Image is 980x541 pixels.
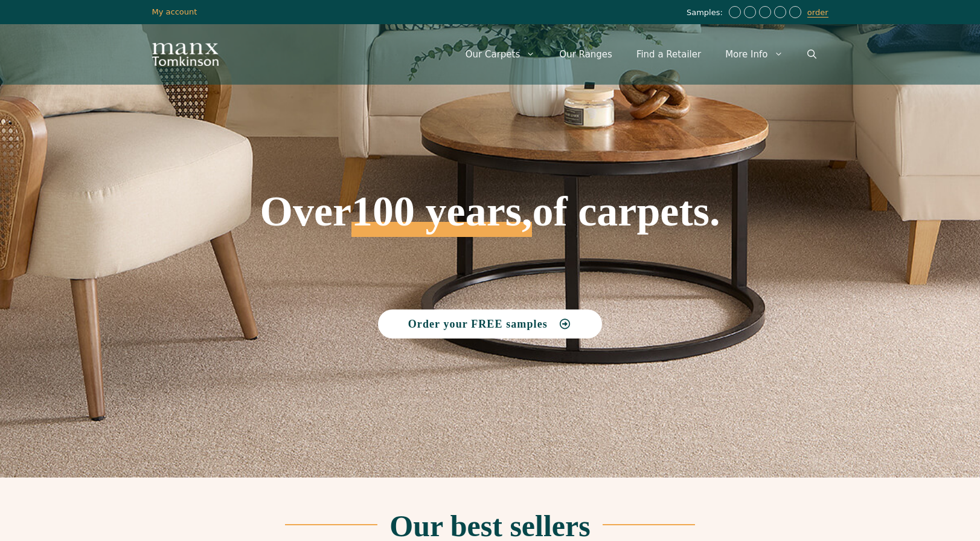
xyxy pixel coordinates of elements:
a: Our Carpets [453,36,548,73]
span: Order your FREE samples [408,319,548,329]
a: My account [152,7,197,16]
h2: Our best sellers [389,511,590,541]
h1: Over of carpets. [152,103,828,237]
img: Manx Tomkinson [152,43,219,66]
span: 100 years, [351,201,532,237]
a: Find a Retailer [624,36,713,73]
a: Order your FREE samples [378,309,603,339]
a: Open Search Bar [795,36,828,73]
nav: Primary [453,36,828,73]
a: order [807,8,828,18]
a: More Info [713,36,795,73]
a: Our Ranges [547,36,624,73]
span: Samples: [687,8,726,18]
